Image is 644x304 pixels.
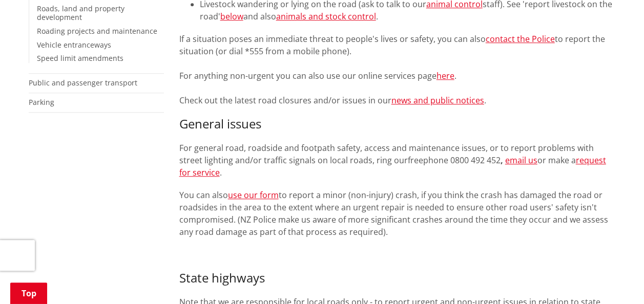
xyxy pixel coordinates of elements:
a: email us [505,155,537,166]
span: or m [537,155,556,166]
h3: State highways [179,271,616,286]
a: request for service [179,155,606,178]
a: Vehicle entranceways [37,40,111,50]
a: Roading projects and maintenance [37,26,157,36]
strong: , [501,155,503,166]
span: olice [537,33,555,45]
p: freephone 0800 492 452 [179,142,616,179]
span: . [484,95,486,106]
a: news and public notices [391,95,484,106]
a: Speed limit amendments [37,53,123,63]
a: Parking [29,97,54,107]
a: Roads, land and property development [37,4,124,22]
p: If a situation poses an immediate threat to people's lives or safety, you can also [179,33,616,106]
a: contact the Police [486,33,555,45]
span: General issues [179,115,261,132]
span: . [220,167,222,178]
a: here [437,70,454,81]
span: You can also [179,189,228,201]
span: ake a [556,155,576,166]
a: animals and stock control [276,11,376,22]
a: Public and passenger transport [29,78,137,88]
a: use our form [228,189,279,201]
span: to report a minor (non-injury) crash, if you think the crash has damaged the road or roadsides in... [179,189,608,237]
iframe: Messenger Launcher [597,261,634,298]
a: Top [10,283,47,304]
a: below [220,11,243,22]
span: For general road, roadside and footpath safety, access and maintenance issues, or to report probl... [179,142,594,166]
